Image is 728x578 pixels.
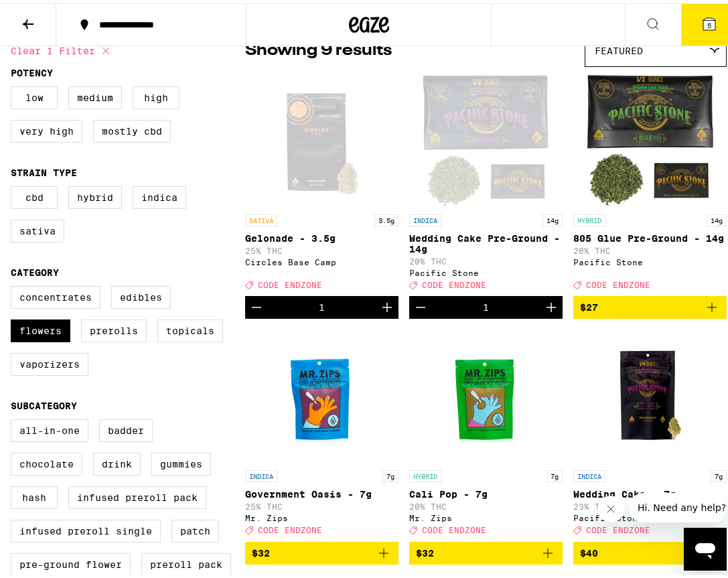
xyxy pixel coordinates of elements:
button: Increment [540,293,563,315]
div: Circles Base Camp [245,255,398,263]
button: Clear 1 filter [11,31,114,64]
iframe: Message from company [630,490,727,519]
p: INDICA [245,467,277,479]
span: CODE ENDZONE [258,277,322,286]
div: Mr. Zips [245,510,398,519]
iframe: Button to launch messaging window [684,524,727,567]
p: 7g [547,467,563,479]
p: 25% THC [245,243,398,252]
button: Add to bag [573,538,727,561]
span: $32 [252,545,270,555]
iframe: Close message [597,492,624,519]
p: HYBRID [409,467,441,479]
legend: Potency [11,64,53,75]
a: Open page for Gelonade - 3.5g from Circles Base Camp [245,70,398,293]
label: Pre-ground Flower [11,550,131,573]
span: CODE ENDZONE [422,277,486,286]
a: Open page for 805 Glue Pre-Ground - 14g from Pacific Stone [573,70,727,293]
p: 7g [711,467,727,479]
legend: Category [11,264,59,275]
span: $32 [416,545,434,555]
a: Open page for Government Oasis - 7g from Mr. Zips [245,326,398,538]
label: Prerolls [81,316,147,339]
a: Open page for Wedding Cake - 7g from Pacific Stone [573,326,727,538]
p: Wedding Cake Pre-Ground - 14g [409,230,563,251]
div: Pacific Stone [573,255,727,263]
label: Badder [99,416,153,439]
p: HYBRID [573,211,605,223]
div: Pacific Stone [573,510,727,519]
span: 5 [707,18,711,26]
label: All-In-One [11,416,88,439]
legend: Subcategory [11,397,77,408]
img: Mr. Zips - Government Oasis - 7g [255,326,389,460]
label: Low [11,83,58,106]
p: Showing 9 results [245,36,392,59]
label: Vaporizers [11,350,88,372]
label: Indica [133,183,186,206]
label: Edibles [111,283,171,305]
p: Gelonade - 3.5g [245,230,398,240]
p: 7g [382,467,398,479]
p: Wedding Cake - 7g [573,486,727,496]
button: Add to bag [573,293,727,315]
button: Add to bag [409,538,563,561]
label: Concentrates [11,283,100,305]
label: Patch [171,516,219,539]
p: 23% THC [573,499,727,508]
label: Drink [93,449,141,472]
img: Pacific Stone - 805 Glue Pre-Ground - 14g [583,70,717,204]
p: Government Oasis - 7g [245,486,398,496]
span: CODE ENDZONE [586,523,650,532]
button: Add to bag [245,538,398,561]
label: Gummies [151,449,211,472]
span: CODE ENDZONE [258,523,322,532]
img: Pacific Stone - Wedding Cake - 7g [583,326,717,460]
label: Mostly CBD [93,117,171,139]
p: Cali Pop - 7g [409,486,563,496]
span: CODE ENDZONE [586,277,650,286]
p: SATIVA [245,211,277,223]
button: Decrement [245,293,268,315]
span: $27 [580,299,598,309]
button: Decrement [409,293,432,315]
p: 3.5g [374,211,398,223]
button: Increment [376,293,398,315]
label: Topicals [157,316,223,339]
p: 20% THC [573,243,727,252]
label: Very High [11,117,82,139]
p: 14g [542,211,563,223]
p: INDICA [573,467,605,479]
label: Sativa [11,216,64,239]
div: 1 [483,299,489,309]
p: 25% THC [245,499,398,508]
label: Hash [11,483,58,506]
div: Mr. Zips [409,510,563,519]
div: 1 [319,299,325,309]
p: INDICA [409,211,441,223]
span: $40 [580,545,598,555]
label: CBD [11,183,58,206]
p: 20% THC [409,499,563,508]
label: Hybrid [68,183,122,206]
label: Medium [68,83,122,106]
p: 20% THC [409,254,563,263]
label: Chocolate [11,449,82,472]
label: High [133,83,179,106]
img: Mr. Zips - Cali Pop - 7g [419,326,553,460]
a: Open page for Cali Pop - 7g from Mr. Zips [409,326,563,538]
legend: Strain Type [11,164,77,175]
p: 14g [707,211,727,223]
label: Infused Preroll Pack [68,483,206,506]
span: Featured [595,42,643,53]
label: Preroll Pack [141,550,231,573]
span: CODE ENDZONE [422,523,486,532]
p: 805 Glue Pre-Ground - 14g [573,230,727,240]
div: Pacific Stone [409,265,563,274]
label: Flowers [11,316,70,339]
label: Infused Preroll Single [11,516,161,539]
a: Open page for Wedding Cake Pre-Ground - 14g from Pacific Stone [409,70,563,293]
